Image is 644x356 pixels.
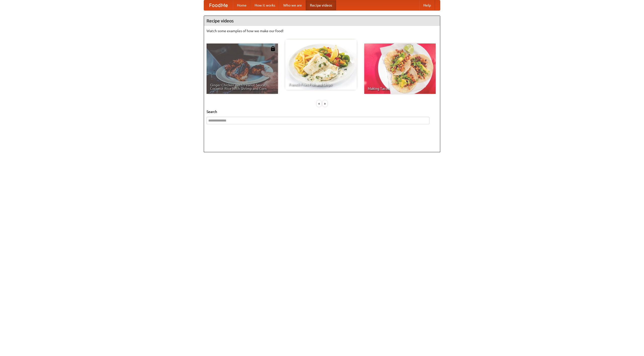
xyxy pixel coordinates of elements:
a: FoodMe [204,0,233,10]
a: Home [233,0,251,10]
h4: Recipe videos [204,16,440,26]
a: How it works [251,0,279,10]
a: Recipe videos [306,0,336,10]
span: Making Tacos [368,87,432,90]
p: Watch some examples of how we make our food! [207,28,437,33]
a: Who we are [279,0,306,10]
a: Help [419,0,435,10]
div: » [323,100,327,107]
span: French Fries Fish and Chips [289,83,353,86]
img: 483408.png [270,46,275,51]
a: French Fries Fish and Chips [285,39,357,90]
div: « [317,100,321,107]
a: Making Tacos [364,44,436,94]
h5: Search [207,109,437,114]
